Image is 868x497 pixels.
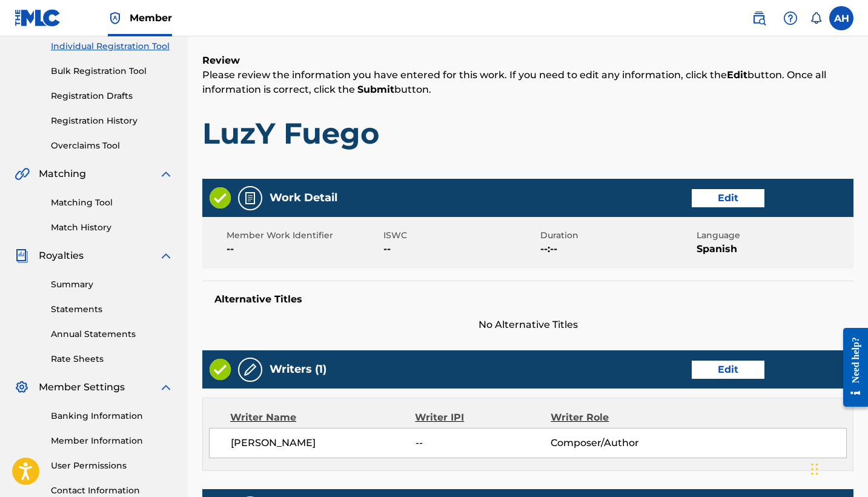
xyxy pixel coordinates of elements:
img: expand [159,248,173,263]
div: Writer Name [230,410,415,425]
strong: Edit [727,69,747,81]
span: --:-- [540,242,694,256]
a: Registration History [51,115,173,127]
a: Summary [51,278,173,291]
a: Contact Information [51,484,173,497]
span: Matching [39,167,86,181]
img: expand [159,167,173,181]
span: [PERSON_NAME] [231,436,416,450]
span: Spanish [697,242,850,256]
img: search [752,11,766,25]
strong: Submit [357,84,394,95]
img: Matching [15,167,30,181]
h1: LuzY Fuego [202,115,853,152]
button: Edit [692,361,764,379]
img: Royalties [15,248,29,263]
a: Match History [51,221,173,234]
img: expand [159,380,173,395]
a: Bulk Registration Tool [51,65,173,78]
p: Please review the information you have entered for this work. If you need to edit any information... [202,68,853,97]
span: Member Settings [39,380,125,395]
div: Writer IPI [415,410,551,425]
a: Matching Tool [51,196,173,209]
span: Member Work Identifier [227,229,380,242]
span: Composer/Author [551,436,674,450]
div: Help [778,6,803,30]
a: Annual Statements [51,328,173,341]
button: Edit [692,189,764,207]
h6: Review [202,53,853,68]
iframe: Resource Center [834,318,868,418]
img: Valid [210,187,231,208]
div: User Menu [829,6,853,30]
span: -- [416,436,551,450]
span: No Alternative Titles [202,318,853,332]
a: Rate Sheets [51,353,173,365]
span: Royalties [39,248,84,263]
a: User Permissions [51,459,173,472]
img: Valid [210,359,231,380]
iframe: Chat Widget [807,439,868,497]
h5: Alternative Titles [214,293,841,305]
div: Drag [811,451,818,487]
span: Language [697,229,850,242]
a: Banking Information [51,410,173,422]
a: Overclaims Tool [51,139,173,152]
span: Member [130,11,172,25]
img: Writers [243,362,257,377]
div: Notifications [810,12,822,24]
span: -- [383,242,537,256]
img: Top Rightsholder [108,11,122,25]
span: -- [227,242,380,256]
img: Member Settings [15,380,29,395]
span: ISWC [383,229,537,242]
h5: Writers (1) [270,362,326,376]
img: help [783,11,798,25]
a: Statements [51,303,173,316]
span: Duration [540,229,694,242]
a: Member Information [51,435,173,447]
img: MLC Logo [15,9,61,27]
div: Writer Role [551,410,674,425]
a: Registration Drafts [51,90,173,102]
img: Work Detail [243,191,257,205]
a: Public Search [747,6,771,30]
h5: Work Detail [270,191,337,205]
a: Individual Registration Tool [51,40,173,53]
